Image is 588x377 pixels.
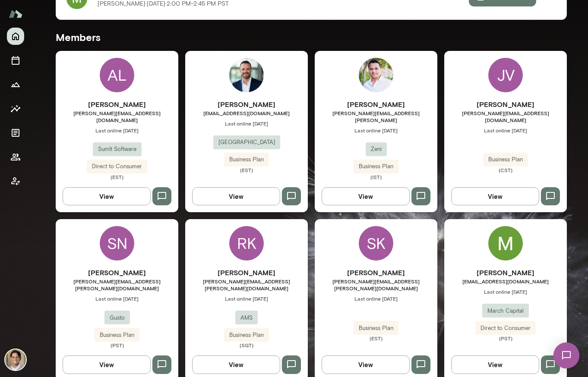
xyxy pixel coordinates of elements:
[315,278,437,292] span: [PERSON_NAME][EMAIL_ADDRESS][PERSON_NAME][DOMAIN_NAME]
[100,58,134,92] div: AL
[95,331,139,339] span: Business Plan
[315,335,437,342] span: (EST)
[235,314,258,322] span: AMS
[213,138,280,147] span: [GEOGRAPHIC_DATA]
[315,267,437,278] h6: [PERSON_NAME]
[56,99,178,110] h6: [PERSON_NAME]
[475,324,536,333] span: Direct to Consumer
[444,127,567,134] span: Last online [DATE]
[9,6,22,22] img: Mento
[224,155,269,164] span: Business Plan
[185,120,308,127] span: Last online [DATE]
[7,52,24,69] button: Sessions
[488,58,523,92] div: JV
[483,155,528,164] span: Business Plan
[7,28,24,45] button: Home
[315,295,437,302] span: Last online [DATE]
[482,307,529,315] span: March Capital
[354,324,398,333] span: Business Plan
[7,148,24,166] button: Members
[192,187,280,205] button: View
[185,110,308,116] span: [EMAIL_ADDRESS][DOMAIN_NAME]
[93,145,142,154] span: SumIt Software
[444,288,567,295] span: Last online [DATE]
[56,173,178,180] span: (EST)
[229,226,264,261] div: RK
[185,99,308,110] h6: [PERSON_NAME]
[444,278,567,285] span: [EMAIL_ADDRESS][DOMAIN_NAME]
[63,187,151,205] button: View
[56,342,178,349] span: (PST)
[7,76,24,93] button: Growth Plan
[354,162,398,171] span: Business Plan
[5,349,26,370] img: Vijay Rajendran
[104,314,130,322] span: Gusto
[185,167,308,173] span: (EST)
[488,226,523,261] img: Melissa Montan
[87,162,147,171] span: Direct to Consumer
[192,355,280,374] button: View
[315,99,437,110] h6: [PERSON_NAME]
[7,124,24,141] button: Documents
[185,342,308,349] span: (SGT)
[185,295,308,302] span: Last online [DATE]
[56,278,178,292] span: [PERSON_NAME][EMAIL_ADDRESS][PERSON_NAME][DOMAIN_NAME]
[315,173,437,180] span: (IST)
[451,187,539,205] button: View
[185,278,308,292] span: [PERSON_NAME][EMAIL_ADDRESS][PERSON_NAME][DOMAIN_NAME]
[359,226,393,261] div: SK
[56,295,178,302] span: Last online [DATE]
[444,335,567,342] span: (PST)
[7,173,24,190] button: Client app
[224,331,269,339] span: Business Plan
[56,110,178,123] span: [PERSON_NAME][EMAIL_ADDRESS][DOMAIN_NAME]
[322,355,410,374] button: View
[444,267,567,278] h6: [PERSON_NAME]
[322,187,410,205] button: View
[100,226,134,261] div: SN
[366,145,387,154] span: Zeni
[56,267,178,278] h6: [PERSON_NAME]
[315,127,437,134] span: Last online [DATE]
[185,267,308,278] h6: [PERSON_NAME]
[56,30,567,44] h5: Members
[444,167,567,173] span: (CST)
[7,100,24,117] button: Insights
[63,355,151,374] button: View
[444,99,567,110] h6: [PERSON_NAME]
[359,58,393,92] img: Mangesh Garud
[229,58,264,92] img: Joshua Demers
[444,110,567,123] span: [PERSON_NAME][EMAIL_ADDRESS][DOMAIN_NAME]
[451,355,539,374] button: View
[315,110,437,123] span: [PERSON_NAME][EMAIL_ADDRESS][PERSON_NAME]
[56,127,178,134] span: Last online [DATE]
